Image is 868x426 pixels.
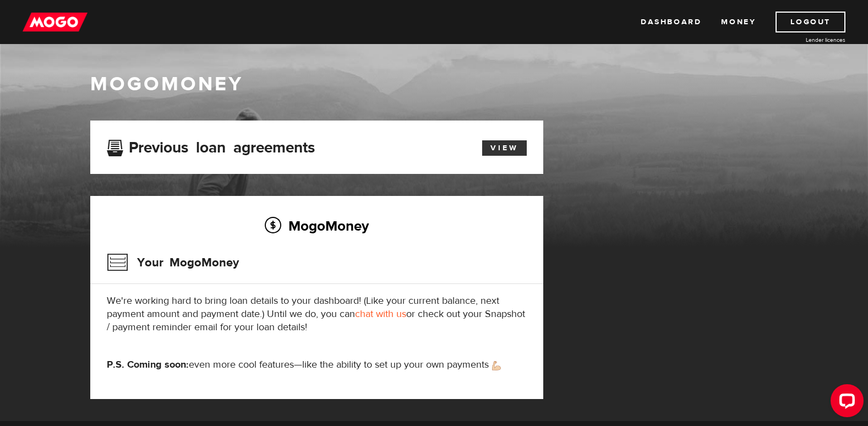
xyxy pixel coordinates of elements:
[23,12,88,32] img: mogo_logo-11ee424be714fa7cbb0f0f49df9e16ec.png
[776,12,845,32] a: Logout
[107,358,527,372] p: even more cool features—like the ability to set up your own payments
[492,361,501,370] img: strong arm emoji
[107,139,315,153] h3: Previous loan agreements
[107,358,189,371] strong: P.S. Coming soon:
[355,308,406,320] a: chat with us
[641,12,701,32] a: Dashboard
[763,36,845,44] a: Lender licences
[107,214,527,237] h2: MogoMoney
[107,294,527,334] p: We're working hard to bring loan details to your dashboard! (Like your current balance, next paym...
[107,248,239,277] h3: Your MogoMoney
[90,73,778,96] h1: MogoMoney
[721,12,756,32] a: Money
[482,140,527,156] a: View
[822,380,868,426] iframe: LiveChat chat widget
